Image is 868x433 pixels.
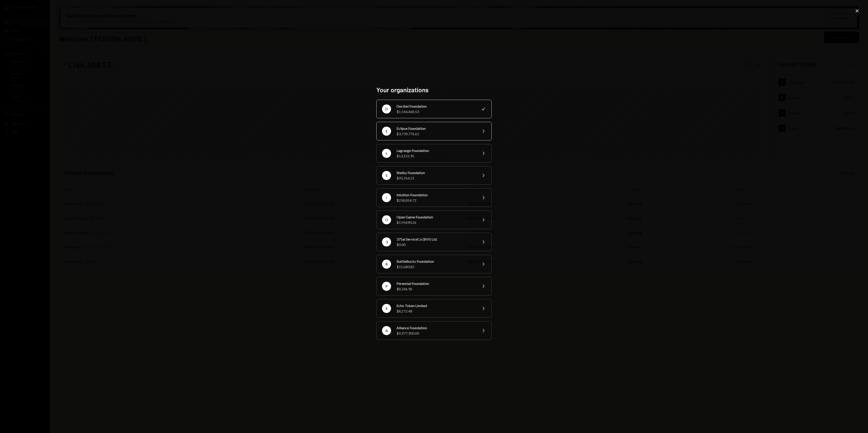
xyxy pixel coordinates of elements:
[382,237,391,246] div: 3
[376,122,492,140] button: EEclipse Foundation$3,739,776.62
[382,215,391,224] div: O
[376,233,492,251] button: 3375ai ServiceCo (BVI) Ltd.$0.00
[396,148,475,153] div: Lagrange Foundation
[396,286,475,292] div: $8,246.96
[376,255,492,273] button: BBattleBucks Foundation$15,680.82
[376,277,492,296] button: PPerennial Foundation$8,246.96
[376,166,492,185] button: SShelby Foundation$93,764.21
[382,104,391,114] div: D
[396,109,475,114] div: $1,144,468.53
[382,260,391,269] div: B
[382,282,391,291] div: P
[396,259,475,264] div: BattleBucks Foundation
[396,175,475,181] div: $93,764.21
[382,171,391,180] div: S
[396,308,475,314] div: $8,272.48
[376,211,492,229] button: OOpen Game Foundation$119,890.26
[376,144,492,163] button: LLagrange Foundation$13,155.95
[382,127,391,136] div: E
[396,242,475,247] div: $0.00
[396,331,475,336] div: $4,977,900.00
[396,264,475,270] div: $15,680.82
[382,193,391,202] div: I
[396,153,475,159] div: $13,155.95
[396,192,475,198] div: Intuition Foundation
[376,299,492,318] button: EEcho Token Limited$8,272.48
[382,326,391,335] div: A
[396,198,475,203] div: $258,854.72
[376,188,492,207] button: IIntuition Foundation$258,854.72
[396,170,475,175] div: Shelby Foundation
[382,149,391,158] div: L
[396,214,475,220] div: Open Game Foundation
[396,303,475,308] div: Echo Token Limited
[396,237,475,242] div: 375ai ServiceCo (BVI) Ltd.
[376,85,492,94] h2: Your organizations
[376,100,492,118] button: DDecibel Foundation$1,144,468.53
[396,325,475,331] div: Alliance Foundation
[396,281,475,286] div: Perennial Foundation
[376,321,492,340] button: AAlliance Foundation$4,977,900.00
[396,126,475,131] div: Eclipse Foundation
[396,104,475,109] div: Decibel Foundation
[382,304,391,313] div: E
[396,131,475,137] div: $3,739,776.62
[396,220,475,225] div: $119,890.26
